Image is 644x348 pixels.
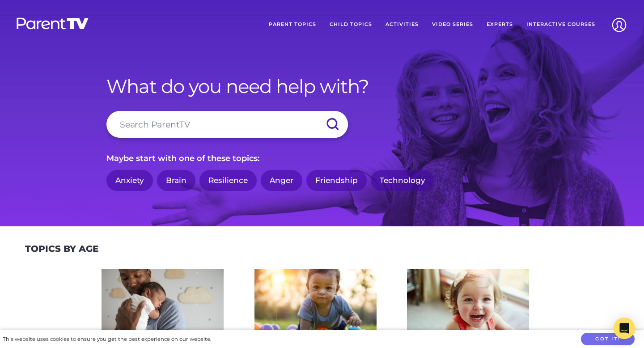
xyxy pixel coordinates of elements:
img: iStock-620709410-275x160.jpg [254,269,377,340]
a: Activities [379,13,425,36]
a: Parent Topics [262,13,323,36]
img: AdobeStock_144860523-275x160.jpeg [102,269,224,340]
img: parenttv-logo-white.4c85aaf.svg [16,17,89,30]
img: Account [608,13,631,36]
a: Interactive Courses [520,13,602,36]
p: Maybe start with one of these topics: [106,151,538,166]
a: Anxiety [106,170,153,191]
h2: Topics By Age [25,243,98,254]
a: Resilience [199,170,257,191]
a: Video Series [425,13,480,36]
button: Got it! [581,333,635,346]
a: Brain [157,170,195,191]
a: Experts [480,13,520,36]
input: Submit [317,111,348,138]
div: Open Intercom Messenger [614,318,635,339]
img: iStock-678589610_super-275x160.jpg [407,269,529,340]
a: Child Topics [323,13,379,36]
input: Search ParentTV [106,111,348,138]
a: Technology [371,170,434,191]
h1: What do you need help with? [106,75,538,98]
div: This website uses cookies to ensure you get the best experience on our website. [3,335,211,344]
a: Friendship [306,170,367,191]
a: Anger [261,170,302,191]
